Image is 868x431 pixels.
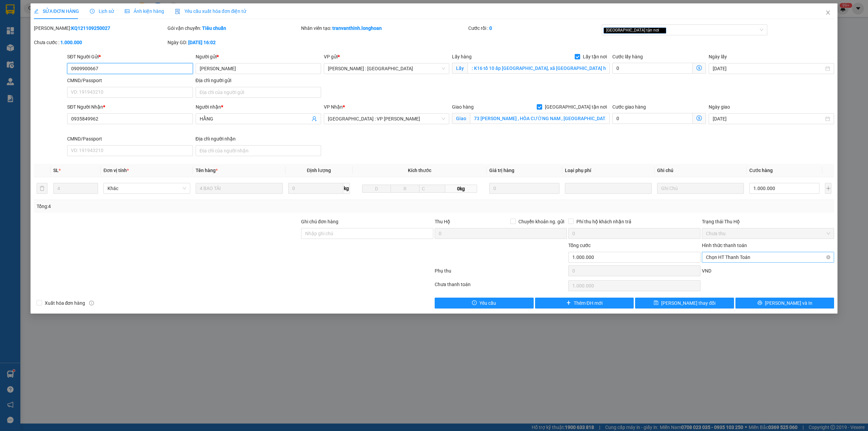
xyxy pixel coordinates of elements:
b: KQ121109250027 [71,25,110,31]
input: Ngày giao [713,115,824,123]
button: plus [825,183,831,194]
span: Đà Nẵng : VP Thanh Khê [328,114,445,124]
label: Ghi chú đơn hàng [301,219,338,224]
span: plus [566,300,571,306]
b: [DATE] 16:02 [188,40,216,45]
label: Ngày giao [709,104,730,110]
div: Cước rồi : [468,24,600,32]
div: Chưa thanh toán [434,281,568,293]
div: SĐT Người Nhận [67,103,193,111]
span: VND [702,268,711,274]
span: SỬA ĐƠN HÀNG [34,8,79,14]
div: CMND/Passport [67,77,193,84]
span: Giao [452,113,470,124]
span: Yêu cầu xuất hóa đơn điện tử [175,8,246,14]
button: delete [37,183,47,194]
div: Địa chỉ người nhận [196,135,321,143]
th: Loại phụ phí [562,164,654,177]
label: Hình thức thanh toán [702,243,747,248]
button: exclamation-circleYêu cầu [435,298,534,308]
span: Thu Hộ [435,219,450,224]
span: edit [34,9,39,14]
span: SL [53,168,59,173]
span: Lấy [452,63,468,74]
span: Khác [107,183,186,193]
div: [PERSON_NAME]: [34,24,166,32]
span: dollar-circle [696,115,702,121]
input: D [362,185,391,193]
span: Chưa thu [706,228,830,239]
span: info-circle [89,301,94,305]
input: C [419,185,445,193]
label: Cước lấy hàng [612,54,643,59]
th: Ghi chú [654,164,747,177]
input: 0 [489,183,559,194]
span: Lịch sử [90,8,114,14]
span: Chọn HT Thanh Toán [706,252,830,262]
b: 0 [489,25,492,31]
span: [PERSON_NAME] thay đổi [661,299,715,307]
span: clock-circle [90,9,95,14]
span: VP Nhận [324,104,343,110]
span: Thêm ĐH mới [574,299,603,307]
input: Ghi Chú [657,183,744,194]
button: Close [818,3,837,22]
span: dollar-circle [696,65,702,71]
span: Cước hàng [749,168,773,173]
div: Địa chỉ người gửi [196,77,321,84]
input: Giao tận nơi [470,113,610,124]
b: Tiêu chuẩn [202,25,226,31]
div: VP gửi [324,53,449,60]
b: tranvanthinh.longhoan [332,25,382,31]
div: SĐT Người Gửi [67,53,193,60]
input: Cước giao hàng [612,113,693,124]
div: Phụ thu [434,267,568,279]
div: Nhân viên tạo: [301,24,467,32]
div: Chưa cước : [34,39,166,46]
span: user-add [312,116,317,121]
span: Lấy hàng [452,54,472,59]
input: Ngày lấy [713,65,824,72]
input: Địa chỉ của người gửi [196,87,321,98]
span: Kích thước [408,168,431,173]
span: printer [757,300,762,306]
span: Định lượng [307,168,331,173]
span: close [825,10,831,15]
span: Xuất hóa đơn hàng [42,299,88,307]
span: Giá trị hàng [489,168,514,173]
input: Cước lấy hàng [612,63,693,74]
div: Tổng: 4 [37,203,335,210]
span: kg [343,183,350,194]
div: Trạng thái Thu Hộ [702,218,834,225]
button: printer[PERSON_NAME] và In [735,298,834,308]
img: icon [175,9,180,14]
span: Đơn vị tính [103,168,129,173]
button: plusThêm ĐH mới [535,298,634,308]
input: R [391,185,419,193]
input: Địa chỉ của người nhận [196,145,321,156]
span: Ảnh kiện hàng [125,8,164,14]
span: Giao hàng [452,104,474,110]
span: Hồ Chí Minh : Kho Quận 12 [328,63,445,74]
input: VD: Bàn, Ghế [196,183,282,194]
span: Phí thu hộ khách nhận trả [574,218,634,225]
span: Tổng cước [568,243,591,248]
input: Lấy tận nơi [468,63,610,74]
span: [GEOGRAPHIC_DATA] tận nơi [604,27,666,34]
div: Người gửi [196,53,321,60]
b: 1.000.000 [60,40,82,45]
div: Ngày GD: [167,39,300,46]
span: [PERSON_NAME] và In [765,299,812,307]
input: Ghi chú đơn hàng [301,228,433,239]
span: Tên hàng [196,168,218,173]
label: Cước giao hàng [612,104,646,110]
span: picture [125,9,130,14]
span: close-circle [826,255,830,259]
span: Yêu cầu [479,299,496,307]
span: [GEOGRAPHIC_DATA] tận nơi [542,103,610,111]
span: save [654,300,658,306]
span: 0kg [445,185,477,193]
span: Chuyển khoản ng. gửi [516,218,567,225]
div: Người nhận [196,103,321,111]
span: Lấy tận nơi [580,53,610,60]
